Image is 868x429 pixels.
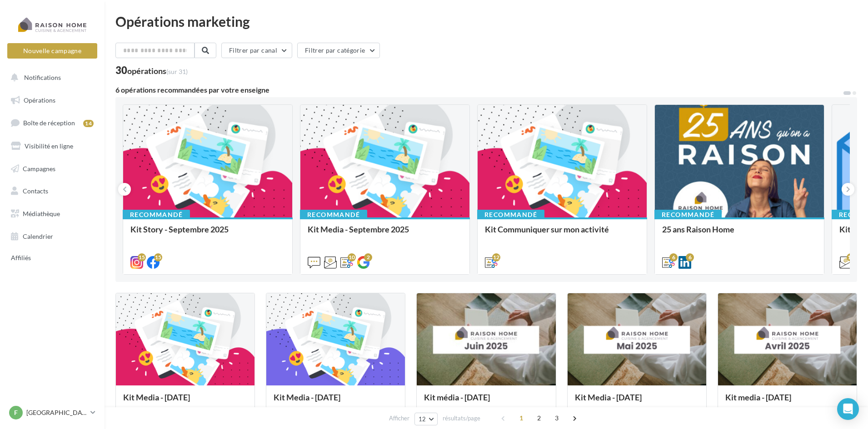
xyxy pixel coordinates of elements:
span: Boîte de réception [23,119,75,127]
div: Recommandé [123,210,190,220]
div: Kit Media - [DATE] [575,393,699,411]
button: 12 [414,413,438,425]
span: Affiliés [11,254,31,262]
div: Kit Media - Septembre 2025 [308,225,462,243]
button: Filtrer par canal [221,43,292,58]
div: Kit Media - [DATE] [123,393,247,411]
a: Campagnes [5,159,99,178]
div: Kit Communiquer sur mon activité [485,225,639,243]
span: résultats/page [443,414,480,423]
a: F [GEOGRAPHIC_DATA] [7,404,97,421]
a: Médiathèque [5,204,99,223]
div: 14 [83,120,94,127]
div: Kit Story - Septembre 2025 [130,225,285,243]
div: 15 [154,253,162,261]
span: 1 [514,411,529,425]
span: 2 [532,411,546,425]
span: Opérations [24,96,55,104]
a: Contacts [5,182,99,201]
span: (sur 31) [166,68,188,75]
div: Kit média - [DATE] [424,393,548,411]
div: 10 [348,253,356,261]
a: Opérations [5,91,99,110]
div: Recommandé [654,210,722,220]
a: Visibilité en ligne [5,137,99,156]
div: Recommandé [300,210,367,220]
div: 12 [847,253,855,261]
span: Afficher [389,414,409,423]
p: [GEOGRAPHIC_DATA] [26,408,87,417]
span: Notifications [24,74,61,81]
div: Open Intercom Messenger [837,398,859,420]
a: Affiliés [5,249,99,266]
div: 6 [686,253,694,261]
a: Calendrier [5,227,99,246]
button: Filtrer par catégorie [297,43,380,58]
span: Contacts [23,187,48,195]
div: 15 [138,253,146,261]
div: Opérations marketing [115,15,857,28]
div: Kit Media - [DATE] [274,393,398,411]
a: Boîte de réception14 [5,113,99,133]
div: 6 opérations recommandées par votre enseigne [115,86,843,94]
button: Notifications [5,68,95,87]
div: 30 [115,65,188,75]
span: Visibilité en ligne [25,142,73,150]
span: 12 [419,415,426,423]
button: Nouvelle campagne [7,43,97,59]
div: 6 [669,253,678,261]
span: 3 [549,411,564,425]
span: Médiathèque [23,210,60,217]
div: 12 [492,253,500,261]
div: 2 [364,253,372,261]
span: Campagnes [23,164,55,172]
div: opérations [127,67,188,75]
div: 25 ans Raison Home [662,225,817,243]
div: Kit media - [DATE] [725,393,849,411]
span: Calendrier [23,232,53,240]
div: Recommandé [477,210,544,220]
span: F [14,408,18,417]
